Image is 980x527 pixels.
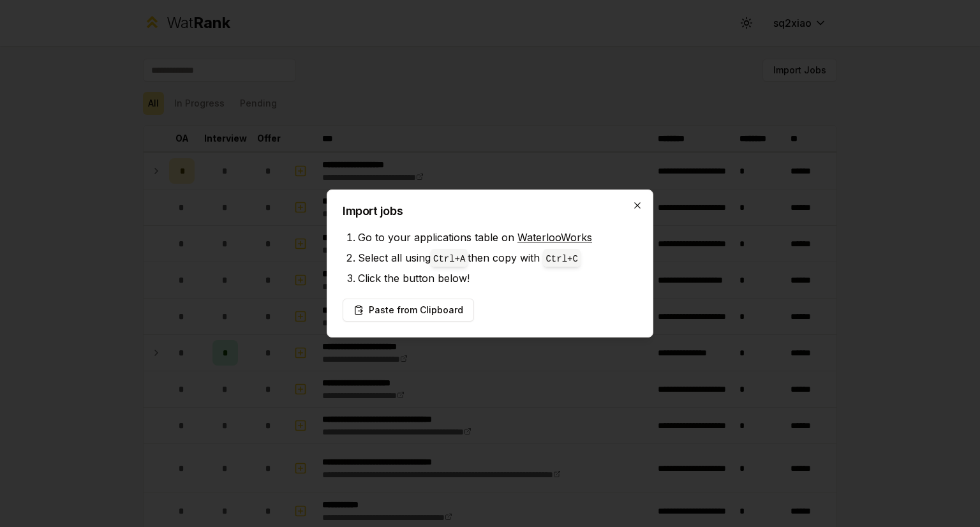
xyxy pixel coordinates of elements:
[517,231,592,244] a: WaterlooWorks
[343,299,474,322] button: Paste from Clipboard
[343,205,637,217] h2: Import jobs
[358,227,637,248] li: Go to your applications table on
[358,268,637,288] li: Click the button below!
[546,254,577,264] code: Ctrl+ C
[358,248,637,268] li: Select all using then copy with
[433,254,465,264] code: Ctrl+ A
